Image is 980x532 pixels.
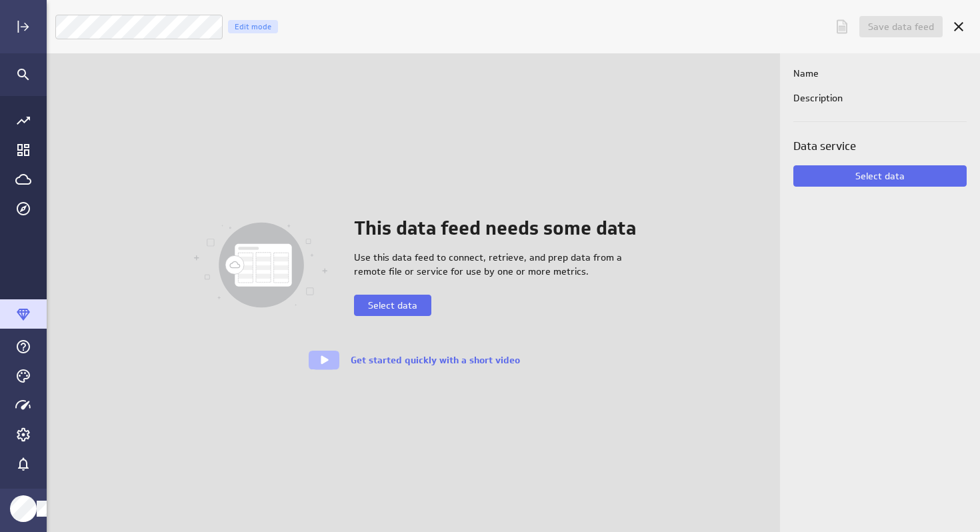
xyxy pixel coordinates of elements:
[15,397,31,413] svg: Usage
[793,138,967,155] h3: Data service
[12,453,35,475] div: Notifications
[354,215,636,243] h1: This data feed needs some data
[12,15,35,38] div: Expand
[12,335,35,358] div: Help & PowerMetrics Assistant
[15,368,31,384] svg: Themes
[194,215,327,316] img: data-feed-zero-state.svg
[859,16,943,37] button: Save data feed
[368,299,417,311] span: Select data
[947,15,970,38] div: Cancel
[15,427,31,443] svg: Account and settings
[831,15,853,38] div: Download as CSV
[228,20,278,33] div: When you make changes in Edit mode, you are altering how data is retrieved and transformed. These...
[793,91,967,105] label: Description
[793,67,967,81] label: Name
[354,251,636,279] p: Use this data feed to connect, retrieve, and prep data from a remote file or service for use by o...
[12,365,35,387] div: Themes
[12,423,35,446] div: Account and settings
[793,165,967,187] button: Select data
[354,295,431,316] button: Select data
[868,21,934,33] span: Save data feed
[351,354,520,366] a: Get started quickly with a short video
[307,349,341,371] img: watch-video.svg
[855,170,905,182] span: Select data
